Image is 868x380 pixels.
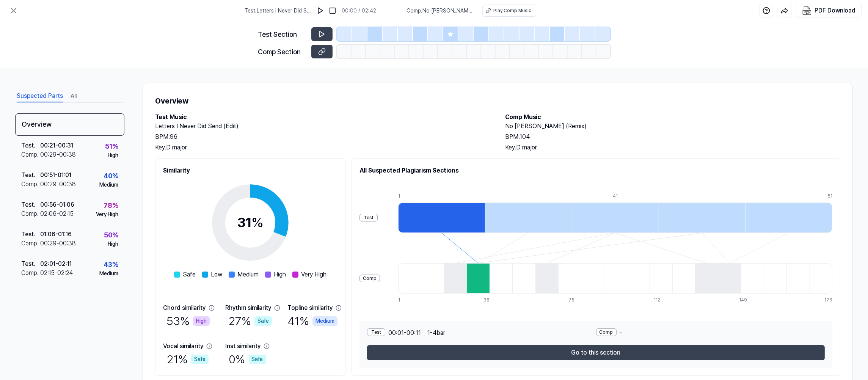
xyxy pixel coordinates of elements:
[21,150,40,159] div: Comp .
[801,4,857,17] button: PDF Download
[367,328,385,336] div: Test
[505,143,841,152] div: Key. D major
[15,113,124,136] div: Overview
[505,113,841,122] h2: Comp Music
[104,200,118,210] div: 78 %
[191,355,209,364] div: Safe
[40,171,71,180] div: 00:51 - 01:01
[211,270,223,279] span: Low
[229,351,266,368] div: 0 %
[815,6,855,16] div: PDF Download
[40,230,72,239] div: 01:06 - 01:16
[388,328,421,338] span: 00:01 - 00:11
[258,47,307,57] div: Comp Section
[163,166,337,175] h2: Similarity
[155,143,490,152] div: Key. D major
[237,212,264,233] div: 31
[17,90,63,102] button: Suspected Parts
[287,312,337,330] div: 41 %
[569,297,592,303] div: 75
[482,5,536,17] button: Play Comp Music
[827,193,832,199] div: 51
[108,151,118,159] div: High
[166,312,210,330] div: 53 %
[312,316,337,326] div: Medium
[317,7,324,14] img: play
[342,7,376,15] div: 00:00 / 02:42
[329,7,336,14] img: stop
[596,328,825,338] div: -
[367,345,825,360] button: Go to this section
[40,141,73,150] div: 00:21 - 00:31
[108,240,118,248] div: High
[359,275,380,282] div: Comp
[21,209,40,218] div: Comp .
[301,270,327,279] span: Very High
[21,239,40,248] div: Comp .
[21,269,40,278] div: Comp .
[824,297,832,303] div: 176
[155,95,840,107] h1: Overview
[163,303,206,312] div: Chord similarity
[71,90,77,102] button: All
[274,270,286,279] span: High
[96,210,118,218] div: Very High
[167,351,209,368] div: 21 %
[193,316,210,326] div: High
[287,303,333,312] div: Topline similarity
[21,171,40,180] div: Test .
[359,214,378,221] div: Test
[21,259,40,269] div: Test .
[155,122,490,131] h2: Letters I Never Did Send (Edit)
[21,180,40,189] div: Comp .
[21,200,40,209] div: Test .
[183,270,196,279] span: Safe
[258,29,307,39] div: Test Section
[505,122,841,131] h2: No [PERSON_NAME] (Remix)
[596,328,617,336] div: Comp
[398,193,485,199] div: 1
[493,7,531,14] div: Play Comp Music
[40,200,74,209] div: 00:56 - 01:06
[155,113,490,122] h2: Test Music
[40,180,76,189] div: 00:29 - 00:38
[245,7,311,15] span: Test . Letters I Never Did Send (Edit)
[802,6,811,15] img: PDF Download
[398,297,421,303] div: 1
[40,209,74,218] div: 02:06 - 02:15
[40,269,73,278] div: 02:15 - 02:24
[40,259,72,269] div: 02:01 - 02:11
[254,316,272,326] div: Safe
[407,7,473,15] span: Comp . No [PERSON_NAME] (Remix)
[229,312,272,330] div: 27 %
[739,297,762,303] div: 149
[251,214,264,231] span: %
[40,150,76,159] div: 00:29 - 00:38
[163,342,203,351] div: Vocal similarity
[155,132,490,141] div: BPM. 96
[40,239,76,248] div: 00:29 - 00:38
[225,303,271,312] div: Rhythm similarity
[238,270,259,279] span: Medium
[483,297,506,303] div: 38
[763,7,770,14] img: help
[654,297,677,303] div: 112
[99,270,118,278] div: Medium
[104,171,118,181] div: 40 %
[104,259,118,270] div: 43 %
[99,181,118,189] div: Medium
[249,355,266,364] div: Safe
[104,230,118,240] div: 50 %
[427,328,445,338] span: 1 - 4 bar
[105,141,118,151] div: 51 %
[613,193,700,199] div: 41
[21,141,40,150] div: Test .
[505,132,841,141] div: BPM. 104
[21,230,40,239] div: Test .
[359,166,832,175] h2: All Suspected Plagiarism Sections
[225,342,261,351] div: Inst similarity
[781,7,788,14] img: share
